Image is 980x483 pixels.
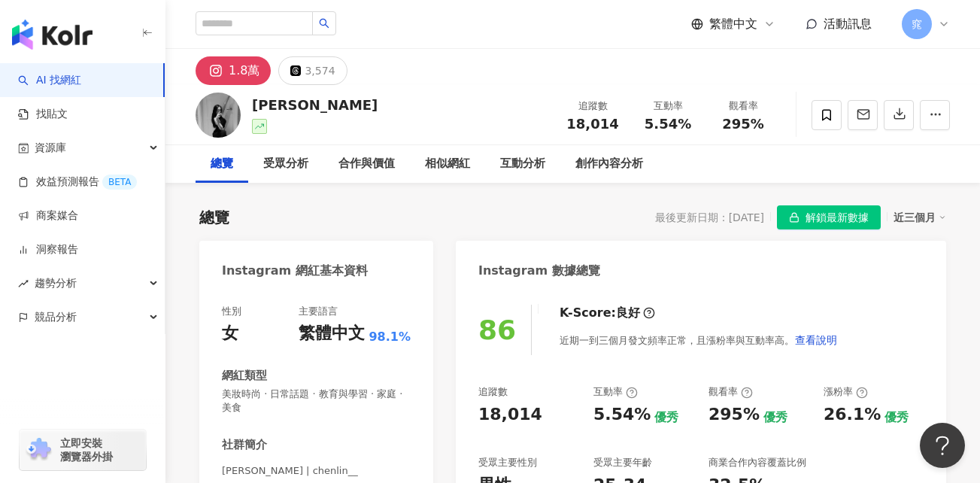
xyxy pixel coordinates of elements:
div: 觀看率 [715,99,772,114]
span: 趨勢分析 [35,266,77,300]
a: 找貼文 [18,107,68,122]
div: 18,014 [478,403,542,427]
button: 1.8萬 [196,56,271,85]
span: 立即安裝 瀏覽器外掛 [60,436,113,463]
div: 觀看率 [708,385,753,399]
span: [PERSON_NAME] | chenlin__ [222,464,411,478]
span: 窕 [912,16,922,32]
img: KOL Avatar [196,93,241,138]
div: 女 [222,322,238,345]
span: 資源庫 [35,131,66,165]
a: 效益預測報告BETA [18,175,137,190]
div: 優秀 [763,409,787,426]
div: K-Score : [560,305,655,321]
span: 活動訊息 [824,17,872,31]
span: 查看說明 [795,334,837,346]
div: 86 [478,314,516,345]
div: 優秀 [884,409,909,426]
div: 近期一到三個月發文頻率正常，且漲粉率與互動率高。 [560,325,838,355]
div: 創作內容分析 [575,155,643,173]
span: 295% [722,117,764,132]
div: 3,574 [305,60,335,81]
span: 18,014 [566,116,618,132]
div: 受眾主要年齡 [593,456,652,469]
span: rise [18,278,29,289]
div: 優秀 [654,409,678,426]
div: 總覽 [199,207,229,228]
div: 追蹤數 [564,99,621,114]
span: 98.1% [369,329,411,345]
div: 漲粉率 [824,385,868,399]
iframe: Help Scout Beacon - Open [920,423,965,468]
span: search [319,18,329,29]
div: 相似網紅 [425,155,470,173]
img: chrome extension [24,438,53,462]
div: 良好 [616,305,640,321]
span: 5.54% [645,117,691,132]
button: 3,574 [278,56,347,85]
a: 商案媒合 [18,208,78,223]
div: 網紅類型 [222,368,267,384]
div: 性別 [222,305,241,318]
span: 繁體中文 [709,16,757,32]
div: 近三個月 [894,208,946,227]
div: 最後更新日期：[DATE] [655,211,764,223]
div: 商業合作內容覆蓋比例 [708,456,806,469]
div: [PERSON_NAME] [252,96,378,114]
span: 競品分析 [35,300,77,334]
div: Instagram 數據總覽 [478,263,600,279]
div: 追蹤數 [478,385,508,399]
div: 總覽 [211,155,233,173]
div: 受眾分析 [263,155,308,173]
div: 社群簡介 [222,437,267,453]
button: 查看說明 [794,325,838,355]
div: 繁體中文 [299,322,365,345]
div: 互動率 [639,99,696,114]
div: 互動率 [593,385,638,399]
div: Instagram 網紅基本資料 [222,263,368,279]
div: 1.8萬 [229,60,259,81]
span: 解鎖最新數據 [806,206,869,230]
button: 解鎖最新數據 [777,205,881,229]
div: 互動分析 [500,155,545,173]
a: 洞察報告 [18,242,78,257]
div: 合作與價值 [338,155,395,173]
a: chrome extension立即安裝 瀏覽器外掛 [20,430,146,470]
div: 26.1% [824,403,881,427]
div: 受眾主要性別 [478,456,537,469]
div: 295% [708,403,760,427]
div: 5.54% [593,403,651,427]
span: 美妝時尚 · 日常話題 · 教育與學習 · 家庭 · 美食 [222,387,411,415]
div: 主要語言 [299,305,338,318]
img: logo [12,20,93,50]
a: searchAI 找網紅 [18,73,81,88]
